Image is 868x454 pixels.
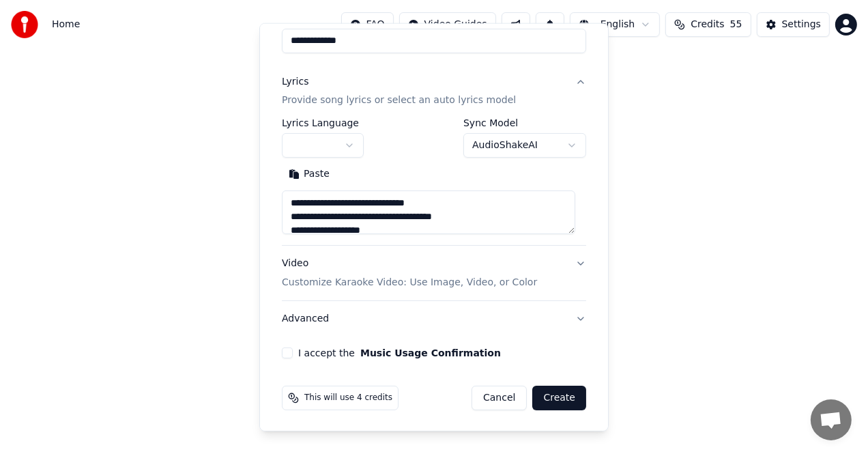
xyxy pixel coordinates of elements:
[472,386,527,410] button: Cancel
[304,393,392,403] span: This will use 4 credits
[282,94,516,107] p: Provide song lyrics or select an auto lyrics model
[282,118,586,245] div: LyricsProvide song lyrics or select an auto lyrics model
[282,276,537,289] p: Customize Karaoke Video: Use Image, Video, or Color
[282,301,586,337] button: Advanced
[463,118,586,128] label: Sync Model
[360,348,501,358] button: I accept the
[282,118,364,128] label: Lyrics Language
[282,257,537,289] div: Video
[282,63,586,118] button: LyricsProvide song lyrics or select an auto lyrics model
[282,246,586,300] button: VideoCustomize Karaoke Video: Use Image, Video, or Color
[282,74,308,88] div: Lyrics
[532,386,586,410] button: Create
[282,163,336,185] button: Paste
[298,348,501,358] label: I accept the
